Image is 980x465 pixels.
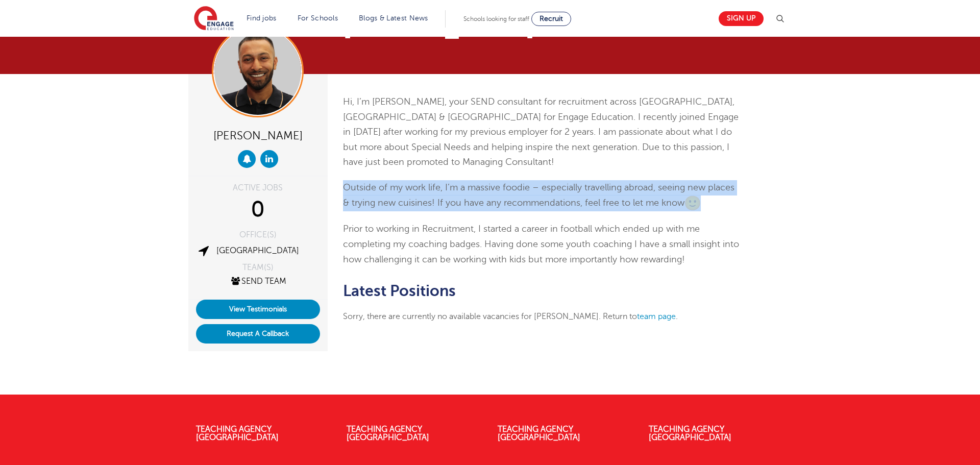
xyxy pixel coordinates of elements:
[719,11,764,26] a: Sign up
[196,125,320,145] div: [PERSON_NAME]
[230,277,286,286] a: SEND Team
[343,224,739,264] span: Prior to working in Recruitment, I started a career in football which ended up with me completing...
[531,12,571,26] a: Recruit
[540,15,563,22] span: Recruit
[196,184,320,192] div: ACTIVE JOBS
[196,231,320,239] div: OFFICE(S)
[343,16,585,40] h1: [PERSON_NAME]
[684,195,701,211] img: ?
[298,14,338,22] a: For Schools
[649,425,731,442] a: Teaching Agency [GEOGRAPHIC_DATA]
[359,14,428,22] a: Blogs & Latest News
[216,246,299,255] a: [GEOGRAPHIC_DATA]
[196,300,320,319] a: View Testimonials
[196,425,279,442] a: Teaching Agency [GEOGRAPHIC_DATA]
[196,197,320,223] div: 0
[343,282,741,300] h2: Latest Positions
[637,312,676,321] a: team page
[194,6,234,32] img: Engage Education
[343,310,741,323] p: Sorry, there are currently no available vacancies for [PERSON_NAME]. Return to .
[247,14,277,22] a: Find jobs
[498,425,580,442] a: Teaching Agency [GEOGRAPHIC_DATA]
[343,182,734,208] span: Outside of my work life, I’m a massive foodie – especially travelling abroad, seeing new places &...
[343,96,739,167] span: Hi, I’m [PERSON_NAME], your SEND consultant for recruitment across [GEOGRAPHIC_DATA], [GEOGRAPHIC...
[196,263,320,272] div: TEAM(S)
[347,425,429,442] a: Teaching Agency [GEOGRAPHIC_DATA]
[196,324,320,344] button: Request A Callback
[463,15,529,22] span: Schools looking for staff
